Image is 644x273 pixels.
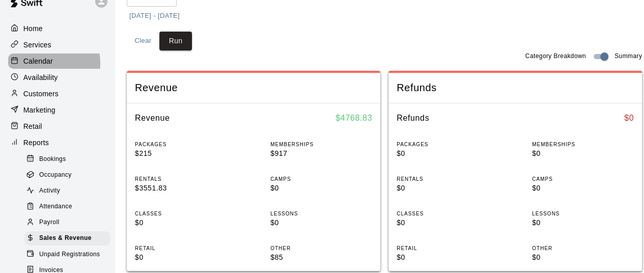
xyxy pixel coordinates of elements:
p: $0 [532,148,634,159]
p: MEMBERSHIPS [270,141,372,148]
button: Run [159,32,192,50]
div: Occupancy [24,168,110,182]
a: Payroll [24,215,115,231]
p: Retail [23,121,42,131]
button: Clear [127,32,159,50]
p: Customers [23,89,59,99]
p: $0 [270,217,372,228]
a: Marketing [8,102,106,118]
p: RENTALS [397,175,498,183]
h6: Revenue [135,112,170,125]
p: PACKAGES [135,141,237,148]
a: Retail [8,119,106,134]
p: $917 [270,148,372,159]
a: Home [8,21,106,36]
p: $0 [532,252,634,263]
a: Services [8,37,106,52]
p: Availability [23,72,58,83]
div: Unpaid Registrations [24,248,110,262]
p: LESSONS [270,210,372,217]
p: LESSONS [532,210,634,217]
div: Sales & Revenue [24,231,110,245]
a: Unpaid Registrations [24,247,115,262]
p: Services [23,40,51,50]
div: Bookings [24,152,110,167]
div: Activity [24,184,110,198]
p: $0 [532,217,634,228]
a: Occupancy [24,167,115,183]
p: PACKAGES [397,141,498,148]
a: Reports [8,135,106,150]
p: $0 [135,217,237,228]
span: Activity [39,186,60,196]
p: OTHER [270,244,372,252]
span: Occupancy [39,170,72,180]
p: RENTALS [135,175,237,183]
p: $3551.83 [135,183,237,194]
span: Sales & Revenue [39,233,92,243]
button: [DATE] - [DATE] [127,8,182,24]
p: Reports [23,138,49,148]
span: Bookings [39,154,66,165]
p: CLASSES [135,210,237,217]
p: $0 [397,252,498,263]
div: Payroll [24,215,110,230]
span: Category Breakdown [525,51,586,62]
p: $85 [270,252,372,263]
div: Attendance [24,200,110,214]
p: CAMPS [532,175,634,183]
p: $0 [532,183,634,194]
span: Payroll [39,217,59,228]
p: Calendar [23,56,53,66]
a: Activity [24,183,115,199]
p: Marketing [23,105,55,115]
p: Home [23,23,43,34]
p: RETAIL [397,244,498,252]
p: $0 [135,252,237,263]
p: MEMBERSHIPS [532,141,634,148]
p: RETAIL [135,244,237,252]
a: Customers [8,86,106,101]
a: Calendar [8,53,106,69]
p: $215 [135,148,237,159]
span: Revenue [135,81,372,95]
p: CAMPS [270,175,372,183]
p: $0 [397,217,498,228]
span: Summary [614,51,642,62]
p: $0 [270,183,372,194]
h6: Refunds [397,112,429,125]
a: Attendance [24,199,115,215]
p: $0 [397,148,498,159]
span: Refunds [397,81,634,95]
h6: $ 4768.83 [335,112,372,125]
p: $0 [397,183,498,194]
span: Attendance [39,202,72,212]
h6: $ 0 [624,112,634,125]
a: Availability [8,70,106,85]
a: Sales & Revenue [24,231,115,247]
a: Bookings [24,151,115,167]
p: CLASSES [397,210,498,217]
p: OTHER [532,244,634,252]
span: Unpaid Registrations [39,250,100,260]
